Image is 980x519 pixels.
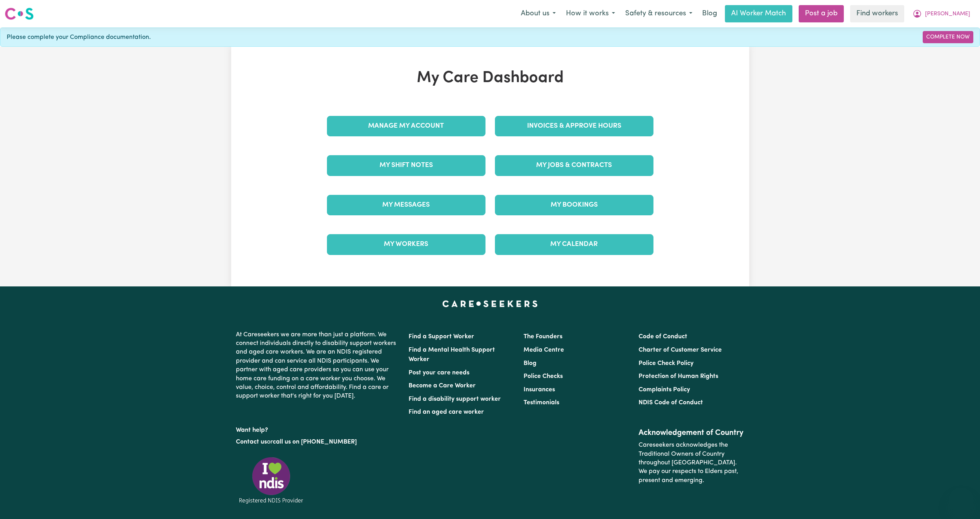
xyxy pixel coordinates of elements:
[327,195,485,215] a: My Messages
[495,195,653,215] a: My Bookings
[639,347,722,353] a: Charter of Customer Service
[561,6,620,22] button: How it works
[409,383,476,389] a: Become a Care Worker
[273,439,357,445] a: call us on [PHONE_NUMBER]
[524,360,537,367] a: Blog
[5,5,34,23] a: Careseekers logo
[327,116,485,136] a: Manage My Account
[236,456,307,505] img: Registered NDIS provider
[409,396,501,402] a: Find a disability support worker
[236,439,267,445] a: Contact us
[524,347,564,353] a: Media Centre
[5,7,34,21] img: Careseekers logo
[322,69,658,88] h1: My Care Dashboard
[923,31,973,43] a: Complete Now
[409,370,469,376] a: Post your care needs
[7,33,151,42] span: Please complete your Compliance documentation.
[524,334,562,340] a: The Founders
[442,301,538,307] a: Careseekers home page
[925,10,970,18] span: [PERSON_NAME]
[409,347,495,363] a: Find a Mental Health Support Worker
[639,360,693,367] a: Police Check Policy
[327,155,485,176] a: My Shift Notes
[516,6,561,22] button: About us
[409,334,474,340] a: Find a Support Worker
[639,387,690,393] a: Complaints Policy
[236,327,399,404] p: At Careseekers we are more than just a platform. We connect individuals directly to disability su...
[620,6,697,22] button: Safety & resources
[495,155,653,176] a: My Jobs & Contracts
[524,387,555,393] a: Insurances
[697,5,722,22] a: Blog
[639,373,718,380] a: Protection of Human Rights
[524,373,563,380] a: Police Checks
[236,423,399,435] p: Want help?
[639,428,744,438] h2: Acknowledgement of Country
[236,435,399,449] p: or
[639,438,744,488] p: Careseekers acknowledges the Traditional Owners of Country throughout [GEOGRAPHIC_DATA]. We pay o...
[409,409,484,415] a: Find an aged care worker
[524,400,559,406] a: Testimonials
[327,234,485,255] a: My Workers
[495,234,653,255] a: My Calendar
[495,116,653,136] a: Invoices & Approve Hours
[799,5,844,22] a: Post a job
[639,400,703,406] a: NDIS Code of Conduct
[639,334,687,340] a: Code of Conduct
[907,6,975,22] button: My Account
[949,488,974,513] iframe: Button to launch messaging window, conversation in progress
[725,5,792,22] a: AI Worker Match
[850,5,904,22] a: Find workers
